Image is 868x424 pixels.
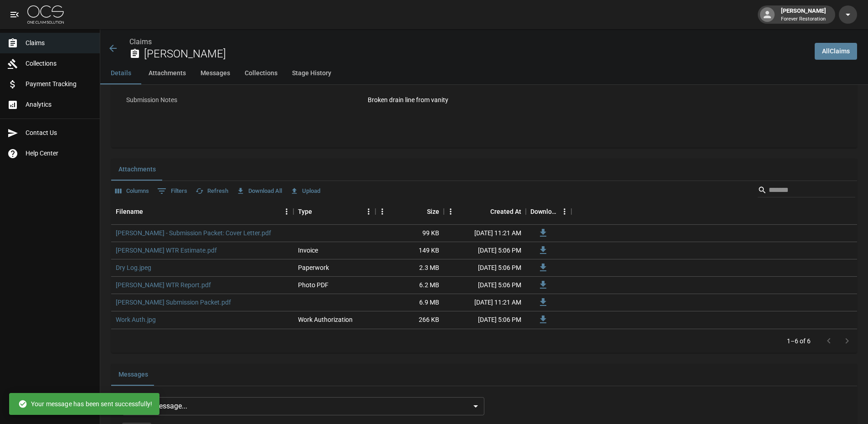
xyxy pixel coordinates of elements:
[18,396,152,412] div: Your message has been sent successfully!
[100,62,141,84] button: Details
[777,6,830,23] div: [PERSON_NAME]
[27,5,64,24] img: ocs-logo-white-transparent.png
[26,79,92,89] span: Payment Tracking
[111,159,857,181] div: related-list tabs
[444,294,526,311] div: [DATE] 11:21 AM
[298,280,329,290] div: Photo PDF
[526,199,571,224] div: Download
[116,315,156,324] a: Work Auth.jpg
[362,205,375,218] button: Menu
[375,294,444,311] div: 6.9 MB
[116,263,151,272] a: Dry Log.jpeg
[375,205,389,218] button: Menu
[116,280,211,290] a: [PERSON_NAME] WTR Report.pdf
[116,199,143,224] div: Filename
[787,336,811,346] p: 1–6 of 6
[444,225,526,242] div: [DATE] 11:21 AM
[26,128,92,138] span: Contact Us
[375,259,444,277] div: 2.3 MB
[129,36,807,47] nav: breadcrumb
[26,100,92,109] span: Analytics
[141,62,193,84] button: Attachments
[111,159,163,181] button: Attachments
[368,95,842,105] div: Broken drain line from vanity
[280,205,293,218] button: Menu
[100,62,868,84] div: anchor tabs
[444,199,526,224] div: Created At
[116,246,217,255] a: [PERSON_NAME] WTR Estimate.pdf
[26,149,92,158] span: Help Center
[444,277,526,294] div: [DATE] 5:06 PM
[237,62,285,84] button: Collections
[234,184,284,198] button: Download All
[530,199,558,224] div: Download
[375,225,444,242] div: 99 KB
[193,62,237,84] button: Messages
[298,199,312,224] div: Type
[155,184,190,198] button: Show filters
[113,184,151,198] button: Select columns
[298,315,353,324] div: Work Authorization
[427,199,439,224] div: Size
[122,91,364,109] p: Submission Notes
[111,364,155,386] button: Messages
[298,246,318,255] div: Invoice
[375,277,444,294] div: 6.2 MB
[116,228,271,238] a: [PERSON_NAME] - Submission Packet: Cover Letter.pdf
[490,199,521,224] div: Created At
[129,37,152,46] a: Claims
[781,16,826,23] p: Forever Restoration
[26,38,92,48] span: Claims
[444,311,526,329] div: [DATE] 5:06 PM
[116,298,231,307] a: [PERSON_NAME] Submission Packet.pdf
[26,59,92,68] span: Collections
[375,311,444,329] div: 266 KB
[558,205,571,218] button: Menu
[375,242,444,259] div: 149 KB
[815,43,857,60] a: AllClaims
[758,183,855,199] div: Search
[444,259,526,277] div: [DATE] 5:06 PM
[144,47,807,61] h2: [PERSON_NAME]
[293,199,375,224] div: Type
[111,364,857,386] div: related-list tabs
[444,205,457,218] button: Menu
[122,397,484,415] div: Send a message...
[193,184,231,198] button: Refresh
[5,5,24,24] button: open drawer
[375,199,444,224] div: Size
[285,62,339,84] button: Stage History
[111,199,293,224] div: Filename
[444,242,526,259] div: [DATE] 5:06 PM
[288,184,323,198] button: Upload
[298,263,329,272] div: Paperwork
